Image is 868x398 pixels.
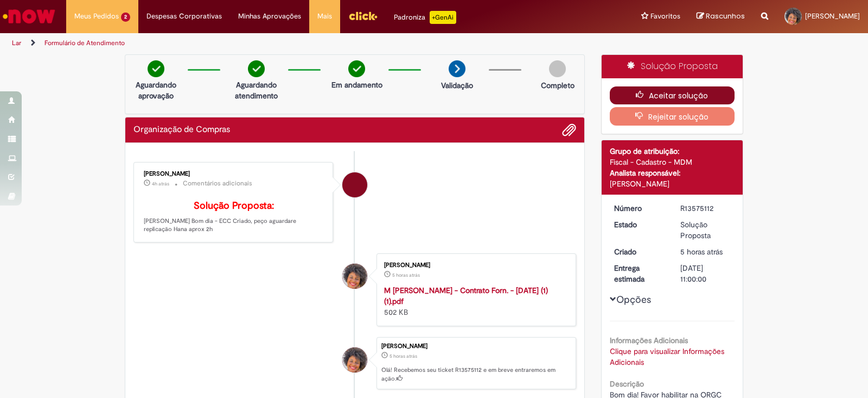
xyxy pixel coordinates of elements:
[549,60,566,77] img: img-circle-grey.png
[614,203,642,213] font: Número
[384,261,430,269] font: [PERSON_NAME]
[650,11,680,21] font: Favoritos
[649,90,708,101] font: Aceitar solução
[148,60,164,77] img: check-circle-green.png
[144,170,190,178] font: [PERSON_NAME]
[348,60,365,77] img: check-circle-green.png
[12,39,21,47] a: Lar
[384,307,408,317] font: 502 KB
[680,246,731,257] div: 29/09/2025 08:56:47
[183,179,252,188] font: Comentários adicionais
[610,379,644,389] font: Descrição
[614,220,637,229] font: Estado
[616,294,651,306] font: Opções
[1,5,57,27] img: Serviço agora
[441,80,473,90] font: Validação
[194,200,274,212] font: Solução Proposta:
[342,264,367,289] div: Kayene Cristina Moreira Rocha
[152,181,169,187] font: 4h atrás
[381,366,557,383] font: Olá! Recebemos seu ticket R13575112 e em breve entraremos em ação.
[680,220,711,240] font: Solução Proposta
[248,60,265,77] img: check-circle-green.png
[317,11,332,21] font: Mais
[394,13,425,22] font: Padroniza
[384,285,548,306] a: M [PERSON_NAME] - Contrato Forn. - [DATE] (1) (1).pdf
[390,353,417,359] time: 29/09/2025 08:56:47
[697,11,745,22] a: Rascunhos
[136,80,176,101] font: Aguardando aprovação
[381,342,427,350] font: [PERSON_NAME]
[144,217,298,234] font: [PERSON_NAME] Bom dia - ECC Criado, peço aguardare replicação Hana aprox 2h
[8,33,571,53] ul: Trilhas de navegação de página
[610,157,692,167] font: Fiscal - Cadastro - MDM
[146,11,222,21] font: Despesas Corporativas
[706,11,745,21] font: Rascunhos
[680,247,723,257] time: 29/09/2025 08:56:47
[805,11,860,21] font: [PERSON_NAME]
[541,80,575,90] font: Completo
[133,125,230,135] h2: Histórico de ingressos da Organização de Compras
[74,11,119,21] font: Meus Pedidos
[342,172,367,197] div: Celso Dias Da Rosa
[562,123,576,137] button: Adicionar anexos
[648,111,709,122] font: Rejeitar solução
[610,179,669,189] font: [PERSON_NAME]
[610,168,680,178] font: Analista responsável:
[680,247,723,257] font: 5 horas atrás
[680,203,713,213] font: R13575112
[124,14,127,20] font: 2
[348,8,378,24] img: click_logo_yellow_360x200.png
[392,272,420,278] font: 5 horas atrás
[641,60,718,72] font: Solução Proposta
[331,80,382,90] font: Em andamento
[238,11,301,21] font: Minhas Aprovações
[610,335,688,345] font: Informações Adicionais
[610,346,724,367] a: Clique para visualizar Informações Adicionais
[390,353,417,359] font: 5 horas atrás
[610,86,735,105] button: Aceitar solução
[342,347,367,372] div: Kayene Cristina Moreira Rocha
[449,60,465,77] img: arrow-next.png
[610,146,679,156] font: Grupo de atribuição:
[235,80,278,101] font: Aguardando atendimento
[133,337,576,389] li: Kayene Cristina Moreira Rocha
[133,124,230,135] font: Organização de Compras
[610,107,735,126] button: Rejeitar solução
[680,263,706,284] font: [DATE] 11:00:00
[614,247,636,257] font: Criado
[392,272,420,278] time: 29/09/2025 08:56:39
[152,181,169,187] time: 29/09/2025 09:49:08
[44,39,125,47] a: Formulário de Atendimento
[614,263,644,284] font: Entrega estimada
[432,13,454,22] font: +GenAi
